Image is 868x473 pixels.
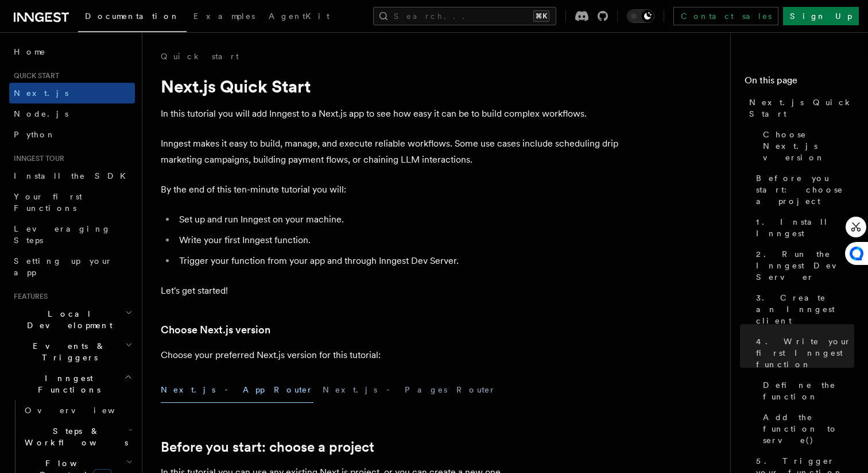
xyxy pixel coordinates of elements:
h1: Next.js Quick Start [161,76,620,97]
span: Your first Functions [14,192,82,213]
a: Home [9,41,135,62]
a: Next.js Quick Start [745,92,854,124]
span: Inngest tour [9,154,64,163]
a: Documentation [78,3,187,32]
span: Examples [193,11,255,21]
span: Setting up your app [14,256,113,277]
span: Inngest Functions [9,372,124,395]
a: Your first Functions [9,186,135,218]
button: Inngest Functions [9,368,135,400]
button: Steps & Workflows [20,421,135,453]
span: Before you start: choose a project [756,172,854,207]
p: By the end of this ten-minute tutorial you will: [161,182,620,198]
kbd: ⌘K [533,10,549,22]
a: Next.js [9,83,135,103]
span: Features [9,292,48,301]
li: Trigger your function from your app and through Inngest Dev Server. [176,253,620,269]
span: Steps & Workflows [20,425,128,448]
button: Next.js - Pages Router [323,377,496,403]
a: 1. Install Inngest [751,211,854,244]
span: Documentation [85,11,180,21]
span: 1. Install Inngest [756,216,854,239]
a: Before you start: choose a project [751,168,854,211]
p: In this tutorial you will add Inngest to a Next.js app to see how easy it can be to build complex... [161,106,620,122]
button: Search...⌘K [373,7,556,25]
span: Add the function to serve() [763,412,854,446]
a: Quick start [161,51,239,62]
a: AgentKit [262,3,336,31]
span: Install the SDK [14,171,133,180]
span: Overview [25,406,143,415]
button: Local Development [9,303,135,336]
li: Write your first Inngest function. [176,232,620,248]
a: 3. Create an Inngest client [751,287,854,331]
span: Next.js Quick Start [749,97,854,120]
span: Define the function [763,379,854,402]
a: Choose Next.js version [758,124,854,168]
span: Quick start [9,71,59,80]
h4: On this page [745,74,854,92]
p: Choose your preferred Next.js version for this tutorial: [161,347,620,363]
a: Define the function [758,375,854,407]
span: Leveraging Steps [14,224,111,245]
button: Next.js - App Router [161,377,313,403]
a: Overview [20,400,135,421]
span: Local Development [9,308,125,331]
span: Home [14,46,46,57]
a: Install the SDK [9,166,135,186]
span: Next.js [14,89,68,98]
a: Leveraging Steps [9,218,135,251]
a: 4. Write your first Inngest function [751,331,854,375]
a: Setting up your app [9,251,135,283]
a: Examples [187,3,262,31]
a: Add the function to serve() [758,407,854,451]
button: Toggle dark mode [627,9,654,23]
span: 4. Write your first Inngest function [756,336,854,370]
a: Before you start: choose a project [161,439,374,455]
a: Sign Up [783,7,859,25]
span: Node.js [14,109,68,118]
li: Set up and run Inngest on your machine. [176,211,620,228]
span: 3. Create an Inngest client [756,292,854,326]
span: Events & Triggers [9,340,125,363]
button: Events & Triggers [9,336,135,368]
span: AgentKit [269,11,330,21]
span: Choose Next.js version [763,129,854,163]
span: 2. Run the Inngest Dev Server [756,248,854,283]
span: Python [14,130,56,139]
a: Node.js [9,103,135,124]
p: Inngest makes it easy to build, manage, and execute reliable workflows. Some use cases include sc... [161,136,620,168]
a: 2. Run the Inngest Dev Server [751,244,854,287]
p: Let's get started! [161,283,620,299]
a: Choose Next.js version [161,322,270,338]
a: Python [9,124,135,145]
a: Contact sales [673,7,778,25]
